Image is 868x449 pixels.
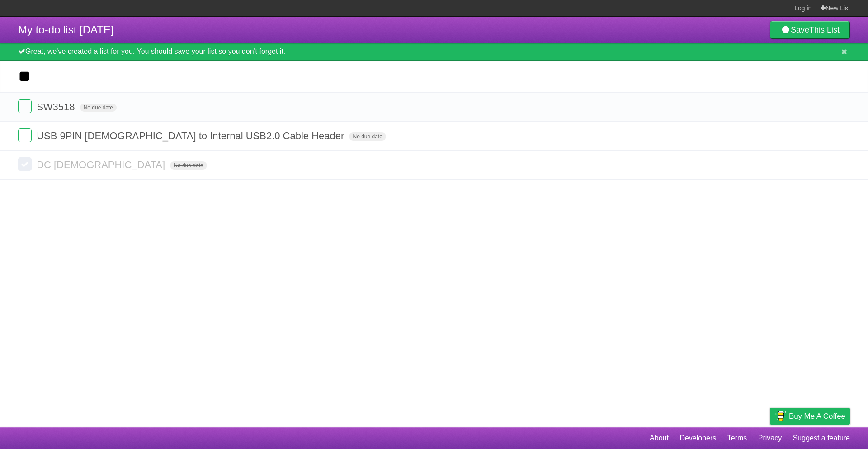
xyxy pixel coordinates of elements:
span: SW3518 [37,101,77,113]
span: USB 9PIN [DEMOGRAPHIC_DATA] to Internal USB2.0 Cable Header [37,130,346,142]
span: No due date [80,104,117,112]
a: Developers [679,430,716,447]
a: About [650,430,669,447]
a: Buy me a coffee [770,408,850,425]
span: My to-do list [DATE] [18,24,114,36]
a: Suggest a feature [793,430,850,447]
span: No due date [349,132,386,141]
label: Done [18,128,32,142]
a: SaveThis List [770,21,850,39]
b: This List [809,25,840,34]
label: Done [18,157,32,171]
span: DC [DEMOGRAPHIC_DATA] [37,159,167,170]
span: Buy me a coffee [789,408,845,424]
a: Terms [727,430,747,447]
a: Privacy [758,430,782,447]
label: Done [18,99,32,113]
span: No due date [170,161,207,170]
img: Buy me a coffee [774,408,787,424]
